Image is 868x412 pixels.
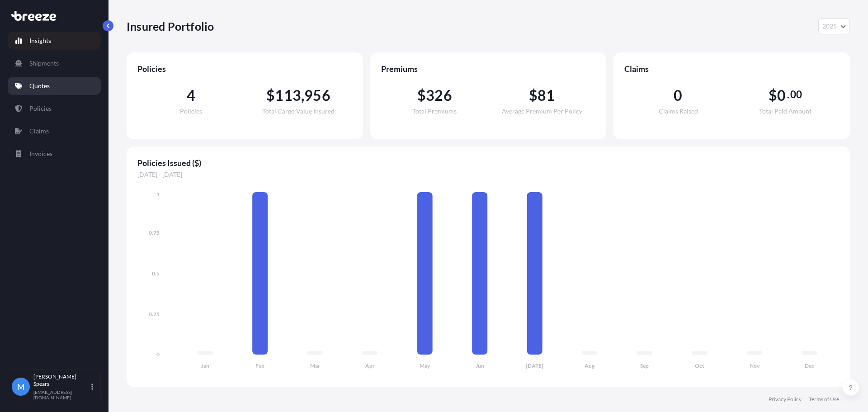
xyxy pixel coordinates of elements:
[149,229,160,236] tspan: 0.75
[156,351,160,358] tspan: 0
[787,91,789,98] span: .
[640,362,649,369] tspan: Sep
[624,63,839,74] span: Claims
[29,81,50,90] p: Quotes
[137,157,839,168] span: Policies Issued ($)
[8,54,101,72] a: Shipments
[818,18,850,34] button: Year Selector
[137,170,839,179] span: [DATE] - [DATE]
[29,36,51,45] p: Insights
[33,389,90,400] p: [EMAIL_ADDRESS][DOMAIN_NAME]
[381,63,596,74] span: Premiums
[180,108,202,114] span: Policies
[29,149,52,158] p: Invoices
[266,88,275,103] span: $
[8,32,101,50] a: Insights
[805,362,814,369] tspan: Dec
[29,104,52,113] p: Policies
[8,99,101,118] a: Policies
[769,88,777,103] span: $
[255,362,264,369] tspan: Feb
[585,362,595,369] tspan: Aug
[822,22,837,31] span: 2025
[412,108,457,114] span: Total Premiums
[29,127,49,136] p: Claims
[476,362,484,369] tspan: Jun
[526,362,543,369] tspan: [DATE]
[310,362,320,369] tspan: Mar
[420,362,430,369] tspan: May
[8,77,101,95] a: Quotes
[8,145,101,163] a: Invoices
[529,88,538,103] span: $
[759,108,811,114] span: Total Paid Amount
[156,191,160,198] tspan: 1
[777,88,786,103] span: 0
[502,108,582,114] span: Average Premium Per Policy
[137,63,352,74] span: Policies
[262,108,335,114] span: Total Cargo Value Insured
[809,396,839,403] a: Terms of Use
[127,19,214,33] p: Insured Portfolio
[152,270,160,277] tspan: 0.5
[187,88,195,103] span: 4
[33,373,90,388] p: [PERSON_NAME] Spears
[538,88,555,103] span: 81
[17,382,25,391] span: M
[674,88,682,103] span: 0
[750,362,760,369] tspan: Nov
[659,108,698,114] span: Claims Raised
[149,311,160,317] tspan: 0.25
[426,88,452,103] span: 326
[695,362,704,369] tspan: Oct
[29,59,59,68] p: Shipments
[8,122,101,140] a: Claims
[301,88,304,103] span: ,
[769,396,802,403] a: Privacy Policy
[417,88,426,103] span: $
[790,91,802,98] span: 00
[201,362,209,369] tspan: Jan
[365,362,375,369] tspan: Apr
[275,88,301,103] span: 113
[304,88,330,103] span: 956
